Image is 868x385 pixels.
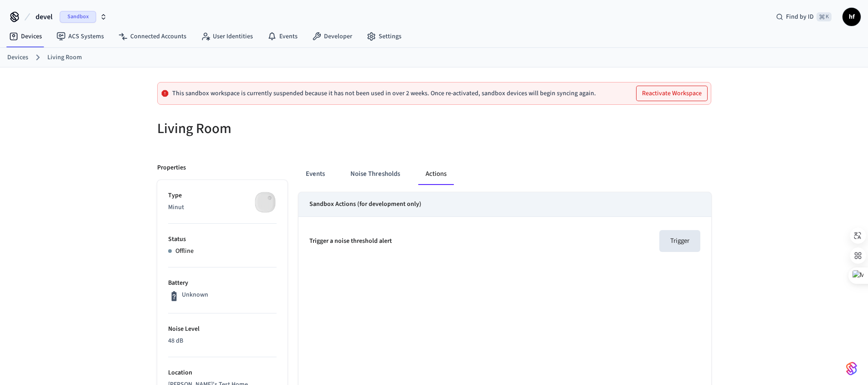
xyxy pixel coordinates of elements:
[36,11,52,22] span: devel
[298,163,711,185] div: ant example
[254,191,277,214] img: Minut Sensor
[168,203,277,212] p: Minut
[168,191,277,200] p: Type
[637,86,707,101] button: Reactivate Workspace
[168,336,277,346] p: 48 dB
[843,9,860,25] span: hf
[157,163,186,173] p: Properties
[182,290,208,300] p: Unknown
[418,163,454,185] button: Actions
[168,235,277,244] p: Status
[659,230,700,252] button: Trigger
[168,368,277,378] p: Location
[2,28,49,45] a: Devices
[168,324,277,334] p: Noise Level
[769,9,839,25] div: Find by ID⌘ K
[260,28,305,45] a: Events
[194,28,260,45] a: User Identities
[175,246,194,256] p: Offline
[343,163,407,185] button: Noise Thresholds
[172,90,596,97] p: This sandbox workspace is currently suspended because it has not been used in over 2 weeks. Once ...
[168,278,277,288] p: Battery
[309,236,392,246] p: Trigger a noise threshold alert
[360,28,409,45] a: Settings
[60,11,96,23] span: Sandbox
[157,119,429,138] h5: Living Room
[111,28,194,45] a: Connected Accounts
[298,163,332,185] button: Events
[846,361,857,376] img: SeamLogoGradient.69752ec5.svg
[842,8,861,26] button: hf
[309,200,700,209] p: Sandbox Actions (for development only)
[7,53,28,62] a: Devices
[305,28,360,45] a: Developer
[49,28,111,45] a: ACS Systems
[786,12,814,21] span: Find by ID
[47,53,82,62] a: Living Room
[817,12,832,21] span: ⌘ K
